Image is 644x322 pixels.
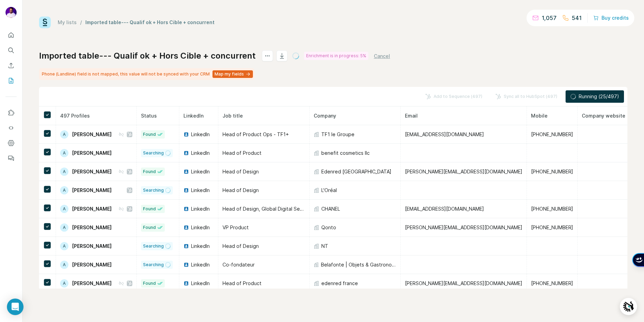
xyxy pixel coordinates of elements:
button: Search [6,44,17,57]
p: 1,057 [542,14,557,22]
button: Map my fields [212,70,253,78]
span: [PERSON_NAME][EMAIL_ADDRESS][DOMAIN_NAME] [405,224,522,230]
h1: Imported table--- Qualif ok + Hors Cible + concurrent [39,50,256,61]
span: Email [405,113,418,119]
img: LinkedIn logo [183,169,189,174]
span: Job title [222,113,243,119]
span: benefit cosmetics llc [321,150,370,157]
span: [PERSON_NAME] [72,243,112,250]
span: Edenred [GEOGRAPHIC_DATA] [321,168,391,175]
span: LinkedIn [183,113,203,119]
span: [PERSON_NAME] [72,150,112,157]
span: LinkedIn [191,150,210,157]
div: Open Intercom Messenger [7,299,23,315]
button: Enrich CSV [6,59,17,72]
span: LinkedIn [191,187,210,194]
div: A [60,186,68,194]
img: LinkedIn logo [183,243,189,249]
span: Found [143,206,156,212]
span: Found [143,169,156,175]
span: LinkedIn [191,224,210,231]
span: Running (25/497) [579,93,619,100]
p: 541 [572,14,582,22]
span: [PERSON_NAME] [72,131,112,138]
span: Found [143,280,156,286]
span: Head of Product [222,280,262,286]
div: A [60,242,68,250]
img: LinkedIn logo [183,262,189,268]
span: Company [314,113,336,119]
img: LinkedIn logo [183,188,189,193]
span: LinkedIn [191,205,210,212]
div: Phone (Landline) field is not mapped, this value will not be synced with your CRM [39,68,254,80]
span: VP Product [222,224,249,230]
button: Feedback [6,152,17,164]
button: Dashboard [6,137,17,149]
span: [PERSON_NAME][EMAIL_ADDRESS][DOMAIN_NAME] [405,169,522,174]
span: [PHONE_NUMBER] [531,206,573,212]
span: [PERSON_NAME] [72,168,112,175]
span: Searching [143,150,164,156]
span: Status [141,113,157,119]
span: 497 Profiles [60,113,90,119]
span: Searching [143,262,164,268]
span: Co-fondateur [222,262,255,268]
li: / [80,19,82,26]
span: LinkedIn [191,131,210,138]
span: Head of Design, Global Digital Services [222,206,314,212]
span: [PHONE_NUMBER] [531,131,573,137]
span: Head of Product [222,150,262,156]
span: LinkedIn [191,261,210,268]
span: edenred france [321,280,358,287]
span: Head of Design [222,243,259,249]
span: [EMAIL_ADDRESS][DOMAIN_NAME] [405,131,484,137]
div: Enrichment is in progress: 5% [304,52,368,60]
span: [PERSON_NAME] [72,261,112,268]
span: CHANEL [321,205,340,212]
div: A [60,223,68,232]
span: Found [143,131,156,138]
span: NT [321,243,328,250]
button: Use Surfe API [6,122,17,134]
span: [PERSON_NAME] [72,205,112,212]
div: A [60,168,68,176]
span: [PERSON_NAME] [72,280,112,287]
span: Mobile [531,113,548,119]
div: A [60,149,68,157]
span: Searching [143,243,164,249]
img: LinkedIn logo [183,281,189,286]
a: My lists [58,19,77,25]
img: LinkedIn logo [183,225,189,230]
span: [EMAIL_ADDRESS][DOMAIN_NAME] [405,206,484,212]
img: LinkedIn logo [183,150,189,156]
span: [PERSON_NAME] [72,224,112,231]
span: Head of Design [222,187,259,193]
span: L'Oréal [321,187,337,194]
img: Surfe Logo [39,17,51,28]
span: TF1 le Groupe [321,131,354,138]
button: actions [262,50,273,61]
button: My lists [6,74,17,87]
img: LinkedIn logo [183,206,189,212]
button: Use Surfe on LinkedIn [6,107,17,119]
span: [PHONE_NUMBER] [531,224,573,230]
span: Head of Design [222,169,259,174]
div: A [60,205,68,213]
span: LinkedIn [191,168,210,175]
div: A [60,130,68,139]
span: LinkedIn [191,243,210,250]
div: A [60,279,68,288]
span: [PERSON_NAME] [72,187,112,194]
span: Company website [582,113,625,119]
button: Buy credits [593,13,629,23]
span: Searching [143,187,164,193]
div: A [60,261,68,269]
img: Avatar [6,7,17,18]
button: Quick start [6,29,17,41]
span: Qonto [321,224,336,231]
div: Imported table--- Qualif ok + Hors Cible + concurrent [85,19,215,26]
button: Cancel [374,53,390,60]
img: LinkedIn logo [183,132,189,137]
span: Found [143,224,156,231]
span: [PHONE_NUMBER] [531,280,573,286]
